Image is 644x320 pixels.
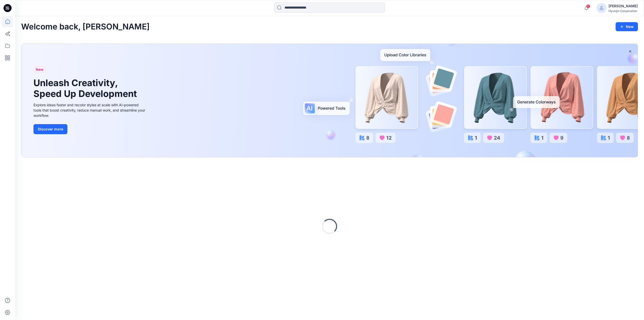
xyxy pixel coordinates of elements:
div: Hyunjin Corporation [609,9,638,13]
button: Discover more [33,124,67,134]
span: New [36,66,44,73]
h1: Unleash Creativity, Speed Up Development [33,78,139,99]
div: Explore ideas faster and recolor styles at scale with AI-powered tools that boost creativity, red... [33,102,147,118]
svg: avatar [599,6,603,10]
h2: Welcome back, [PERSON_NAME] [21,22,150,31]
button: New [616,22,638,31]
div: [PERSON_NAME] [609,3,638,9]
span: 5 [586,4,590,8]
a: Discover more [33,124,147,134]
